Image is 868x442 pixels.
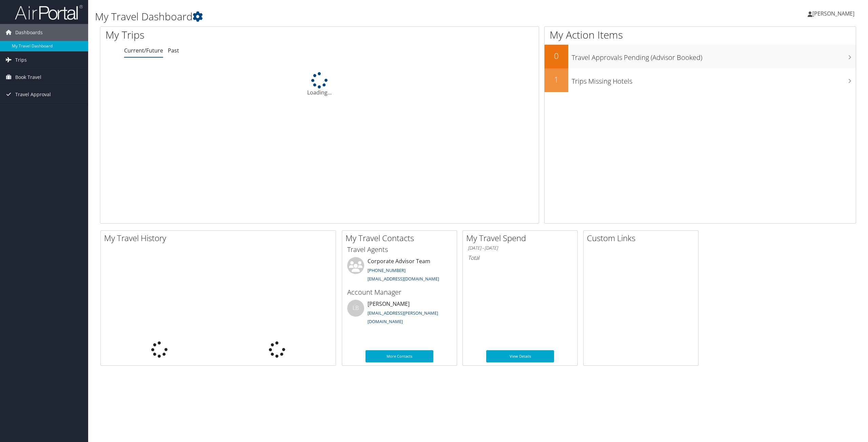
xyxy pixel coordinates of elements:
[368,276,439,282] a: [EMAIL_ADDRESS][DOMAIN_NAME]
[15,51,27,68] span: Trips
[368,310,438,325] a: [EMAIL_ADDRESS][PERSON_NAME][DOMAIN_NAME]
[15,4,83,20] img: airportal-logo.png
[344,257,455,285] li: Corporate Advisor Team
[545,50,568,62] h2: 0
[100,72,539,97] div: Loading...
[808,3,861,24] a: [PERSON_NAME]
[468,245,572,251] h6: [DATE] - [DATE]
[572,49,856,62] h3: Travel Approvals Pending (Advisor Booked)
[344,300,455,328] li: [PERSON_NAME]
[545,68,856,92] a: 1Trips Missing Hotels
[15,24,43,41] span: Dashboards
[347,245,452,254] h3: Travel Agents
[587,232,698,244] h2: Custom Links
[104,232,336,244] h2: My Travel History
[95,9,606,24] h1: My Travel Dashboard
[347,300,364,317] div: LB
[545,45,856,68] a: 0Travel Approvals Pending (Advisor Booked)
[346,232,457,244] h2: My Travel Contacts
[368,267,406,273] a: [PHONE_NUMBER]
[545,74,568,85] h2: 1
[545,28,856,42] h1: My Action Items
[366,350,433,362] a: More Contacts
[168,47,179,54] a: Past
[486,350,554,362] a: View Details
[468,254,572,261] h6: Total
[124,47,163,54] a: Current/Future
[105,28,351,42] h1: My Trips
[15,86,51,103] span: Travel Approval
[15,69,41,86] span: Book Travel
[466,232,577,244] h2: My Travel Spend
[347,288,452,297] h3: Account Manager
[572,73,856,86] h3: Trips Missing Hotels
[812,10,854,17] span: [PERSON_NAME]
